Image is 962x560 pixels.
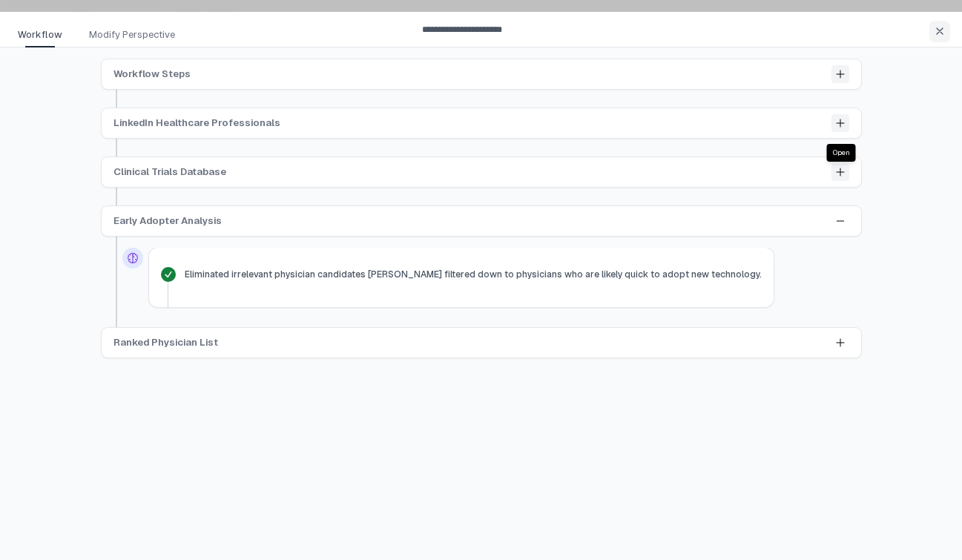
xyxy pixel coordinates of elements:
span: Modify Perspective [89,27,175,42]
a: Modify Perspective [80,27,193,48]
span: Clinical Trials Database [113,165,226,179]
span: Ranked Physician List [113,335,218,350]
span: Early Adopter Analysis [113,214,222,228]
span: Eliminated irrelevant physician candidates [PERSON_NAME] filtered down to physicians who are like... [185,269,762,280]
span: Workflow [18,27,62,42]
span: LinkedIn Healthcare Professionals [113,116,280,131]
a: Workflow [9,27,80,48]
span: Workflow Steps [113,67,191,82]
